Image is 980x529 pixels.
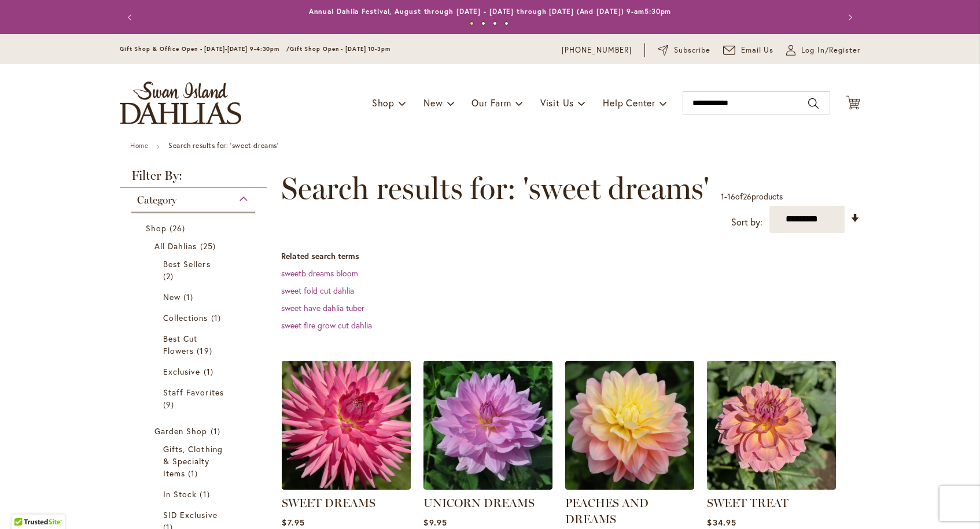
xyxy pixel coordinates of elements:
button: 3 of 4 [493,21,497,25]
img: SWEET DREAMS [282,361,411,490]
button: 4 of 4 [504,21,509,25]
a: Collections [163,312,226,324]
span: 1 [200,488,212,500]
span: 9 [163,398,177,410]
a: [PHONE_NUMBER] [562,45,632,56]
span: Gifts, Clothing & Specialty Items [163,443,223,479]
span: 1 [183,291,196,303]
span: 1 [721,191,724,202]
a: SWEET DREAMS [282,481,411,492]
span: $7.95 [282,517,304,528]
a: Subscribe [658,45,710,56]
span: In Stock [163,489,197,500]
span: Search results for: 'sweet dreams' [281,171,709,206]
a: SWEET TREAT [707,481,836,492]
a: PEACHES AND DREAMS [565,496,649,526]
a: PEACHES AND DREAMS [565,481,694,492]
a: New [163,291,226,303]
label: Sort by: [731,212,762,233]
button: Previous [120,6,143,29]
a: Garden Shop [154,425,235,437]
a: SWEET DREAMS [282,496,375,510]
span: Email Us [741,45,774,56]
span: 1 [188,467,201,479]
button: 2 of 4 [481,21,485,25]
a: Staff Favorites [163,386,226,410]
span: 26 [170,222,188,234]
a: Best Cut Flowers [163,332,226,357]
span: Gift Shop Open - [DATE] 10-3pm [290,45,390,53]
img: UNICORN DREAMS [423,361,552,490]
span: 26 [743,191,751,202]
span: 1 [211,312,224,324]
span: Category [137,194,176,206]
p: - of products [721,187,783,206]
a: sweet have dahlia tuber [281,302,364,313]
img: SWEET TREAT [707,361,836,490]
a: sweetb dreams bloom [281,268,358,279]
span: Garden Shop [154,426,208,436]
a: sweet fire grow cut dahlia [281,320,372,331]
span: 2 [163,270,176,282]
a: All Dahlias [154,240,235,252]
iframe: Launch Accessibility Center [9,488,41,520]
span: 16 [727,191,735,202]
span: Best Cut Flowers [163,333,197,356]
span: Collections [163,312,208,323]
a: sweet fold cut dahlia [281,285,354,296]
span: Best Sellers [163,258,211,269]
span: 19 [197,345,215,357]
span: $34.95 [707,517,736,528]
a: Home [130,141,148,150]
span: Our Farm [471,97,511,109]
dt: Related search terms [281,250,860,262]
span: All Dahlias [154,241,197,251]
span: New [163,291,180,302]
span: Gift Shop & Office Open - [DATE]-[DATE] 9-4:30pm / [120,45,290,53]
span: 25 [200,240,219,252]
button: Next [837,6,860,29]
a: UNICORN DREAMS [423,481,552,492]
span: New [423,97,443,109]
span: Shop [146,223,167,234]
a: Log In/Register [786,45,860,56]
a: SWEET TREAT [707,496,789,510]
a: Gifts, Clothing &amp; Specialty Items [163,443,226,479]
img: PEACHES AND DREAMS [565,361,694,490]
a: Shop [146,222,244,234]
button: 1 of 4 [470,21,474,25]
span: 1 [204,365,216,378]
span: Shop [372,97,395,109]
a: store logo [120,82,241,124]
a: Email Us [723,45,774,56]
a: Best Sellers [163,258,226,282]
span: Help Center [603,97,655,109]
span: SID Exclusive [163,509,218,520]
strong: Filter By: [120,169,267,188]
a: In Stock [163,488,226,500]
strong: Search results for: 'sweet dreams' [168,141,278,150]
a: UNICORN DREAMS [423,496,535,510]
span: $9.95 [423,517,447,528]
span: Staff Favorites [163,387,224,398]
a: Annual Dahlia Festival, August through [DATE] - [DATE] through [DATE] (And [DATE]) 9-am5:30pm [309,7,672,16]
span: 1 [211,425,223,437]
span: Visit Us [540,97,574,109]
span: Subscribe [674,45,710,56]
span: Exclusive [163,366,200,377]
span: Log In/Register [801,45,860,56]
a: Exclusive [163,365,226,378]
